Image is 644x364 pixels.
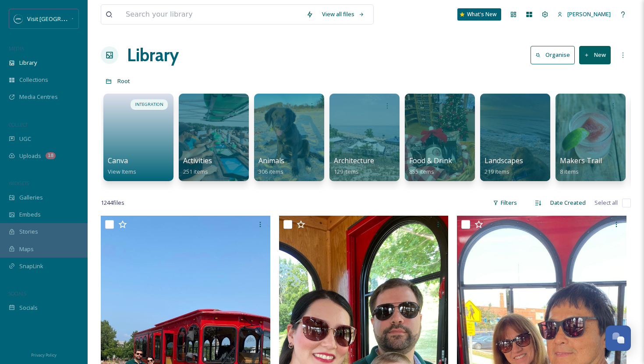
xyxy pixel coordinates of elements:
[183,156,212,165] span: Activities
[567,10,611,18] span: [PERSON_NAME]
[560,157,602,175] a: Makers Trail8 items
[318,6,369,23] a: View all files
[531,46,579,64] a: Organise
[488,194,521,211] div: Filters
[19,227,38,236] span: Stories
[27,14,125,23] span: Visit [GEOGRAPHIC_DATA][US_STATE]
[117,76,130,86] a: Root
[553,6,615,23] a: [PERSON_NAME]
[19,262,43,270] span: SnapLink
[594,199,618,207] span: Select all
[31,349,57,360] a: Privacy Policy
[560,168,579,175] span: 8 items
[605,325,631,351] button: Open Chat
[31,352,57,358] span: Privacy Policy
[334,156,374,165] span: Architecture
[334,168,359,175] span: 129 items
[485,157,523,175] a: Landscapes219 items
[19,135,31,143] span: UGC
[101,89,176,181] a: INTEGRATIONCanvaView Items
[183,168,208,175] span: 251 items
[135,101,163,108] span: INTEGRATION
[183,157,212,175] a: Activities251 items
[546,194,590,211] div: Date Created
[121,5,302,24] input: Search your library
[117,77,130,85] span: Root
[19,193,43,202] span: Galleries
[19,245,34,253] span: Maps
[19,152,41,160] span: Uploads
[46,152,56,159] div: 18
[334,157,374,175] a: Architecture129 items
[409,168,434,175] span: 855 items
[19,304,38,312] span: Socials
[531,46,575,64] button: Organise
[258,157,284,175] a: Animals306 items
[485,156,523,165] span: Landscapes
[579,46,611,64] button: New
[409,157,452,175] a: Food & Drink855 items
[258,156,284,165] span: Animals
[9,290,26,297] span: SOCIALS
[14,14,23,23] img: SM%20Social%20Profile.png
[258,168,283,175] span: 306 items
[127,42,179,68] a: Library
[9,121,28,128] span: COLLECT
[409,156,452,165] span: Food & Drink
[108,156,128,165] span: Canva
[457,8,501,21] a: What's New
[19,59,37,67] span: Library
[19,93,58,101] span: Media Centres
[9,45,24,52] span: MEDIA
[108,168,136,175] span: View Items
[101,199,124,207] span: 1244 file s
[485,168,510,175] span: 219 items
[9,180,29,186] span: WIDGETS
[19,76,48,84] span: Collections
[560,156,602,165] span: Makers Trail
[19,210,41,219] span: Embeds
